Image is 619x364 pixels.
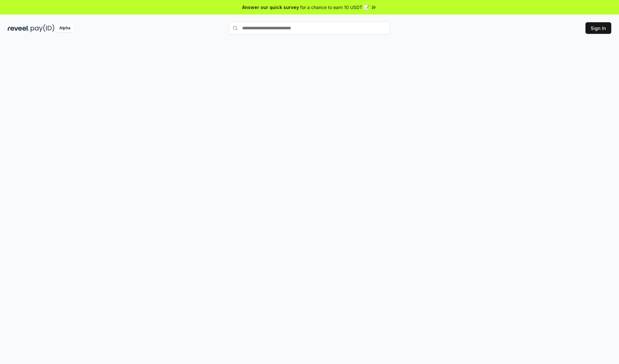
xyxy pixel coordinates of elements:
span: for a chance to earn 10 USDT 📝 [300,4,369,11]
img: reveel_dark [8,24,29,32]
img: pay_id [31,24,54,32]
span: Answer our quick survey [242,4,299,11]
button: Sign In [585,22,611,34]
div: Alpha [56,24,74,32]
